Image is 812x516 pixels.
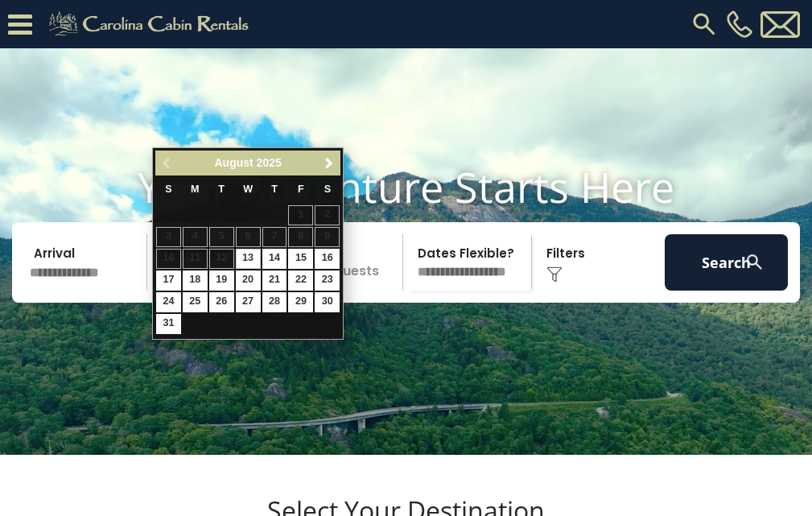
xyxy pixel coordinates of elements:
a: 21 [262,270,287,291]
a: 25 [183,292,208,312]
a: 20 [236,270,261,291]
a: 27 [236,292,261,312]
a: 30 [315,292,340,312]
a: 17 [156,270,181,291]
span: 2025 [257,156,282,169]
a: 18 [183,270,208,291]
img: filter--v1.png [546,266,563,283]
a: 24 [156,292,181,312]
a: 23 [315,270,340,291]
button: Search [665,234,788,291]
span: Tuesday [218,184,225,195]
span: Next [323,157,336,170]
a: 22 [288,270,313,291]
a: Next [319,153,339,173]
span: Friday [298,184,304,195]
a: 19 [209,270,234,291]
a: 14 [262,249,287,269]
a: 26 [209,292,234,312]
a: 16 [315,249,340,269]
span: Saturday [324,184,331,195]
span: August [215,156,253,169]
a: 13 [236,249,261,269]
img: search-regular.svg [690,10,719,39]
a: [PHONE_NUMBER] [723,10,756,38]
img: search-regular-white.png [744,252,765,272]
span: Monday [191,184,200,195]
h1: Your Adventure Starts Here [12,162,800,212]
a: 31 [156,314,181,334]
span: Sunday [165,184,171,195]
span: Thursday [271,184,278,195]
span: Wednesday [243,184,253,195]
a: 29 [288,292,313,312]
img: Khaki-logo.png [40,8,262,40]
a: 28 [262,292,287,312]
a: 15 [288,249,313,269]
